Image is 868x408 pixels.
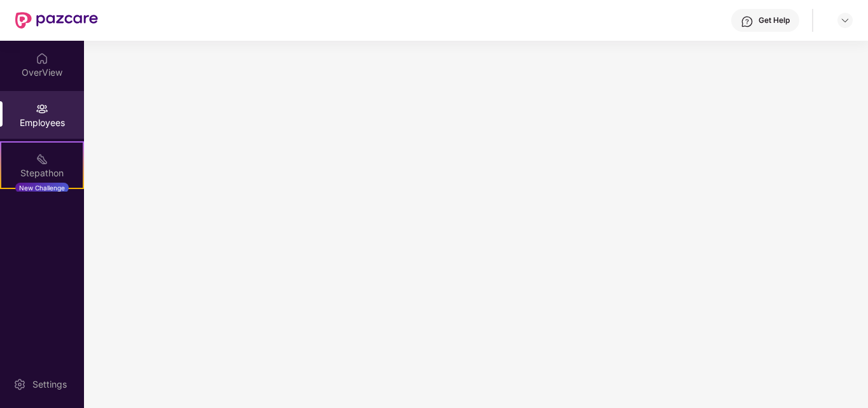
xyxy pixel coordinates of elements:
div: New Challenge [15,183,69,193]
div: Settings [29,378,71,391]
div: Get Help [759,15,790,25]
img: svg+xml;base64,PHN2ZyB4bWxucz0iaHR0cDovL3d3dy53My5vcmcvMjAwMC9zdmciIHdpZHRoPSIyMSIgaGVpZ2h0PSIyMC... [36,153,48,165]
img: svg+xml;base64,PHN2ZyBpZD0iSGVscC0zMngzMiIgeG1sbnM9Imh0dHA6Ly93d3cudzMub3JnLzIwMDAvc3ZnIiB3aWR0aD... [741,15,753,28]
img: svg+xml;base64,PHN2ZyBpZD0iRHJvcGRvd24tMzJ4MzIiIHhtbG5zPSJodHRwOi8vd3d3LnczLm9yZy8yMDAwL3N2ZyIgd2... [840,15,850,25]
div: Stepathon [1,167,83,179]
img: svg+xml;base64,PHN2ZyBpZD0iU2V0dGluZy0yMHgyMCIgeG1sbnM9Imh0dHA6Ly93d3cudzMub3JnLzIwMDAvc3ZnIiB3aW... [13,378,26,391]
img: New Pazcare Logo [15,12,98,29]
img: svg+xml;base64,PHN2ZyBpZD0iSG9tZSIgeG1sbnM9Imh0dHA6Ly93d3cudzMub3JnLzIwMDAvc3ZnIiB3aWR0aD0iMjAiIG... [36,52,48,65]
img: svg+xml;base64,PHN2ZyBpZD0iRW1wbG95ZWVzIiB4bWxucz0iaHR0cDovL3d3dy53My5vcmcvMjAwMC9zdmciIHdpZHRoPS... [36,102,48,115]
